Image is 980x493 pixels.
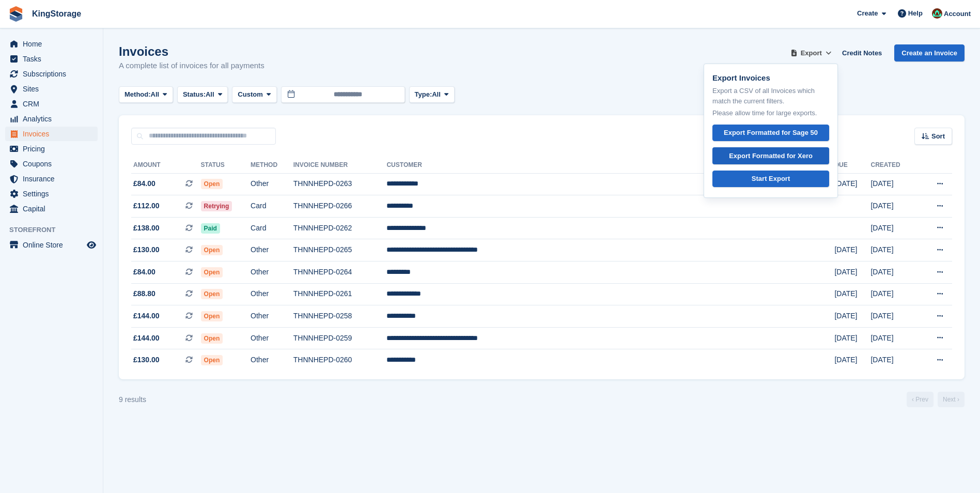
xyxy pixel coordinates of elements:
p: A complete list of invoices for all payments [119,60,265,72]
span: Tasks [23,52,85,66]
span: £130.00 [133,355,160,365]
a: menu [5,112,98,126]
div: Start Export [752,174,790,184]
span: Open [201,311,223,321]
a: Preview store [85,239,98,251]
a: Next [938,392,965,407]
span: CRM [23,97,85,111]
td: [DATE] [870,349,917,371]
span: £138.00 [133,223,160,234]
span: Method: [125,89,151,100]
span: Open [201,355,223,365]
span: Pricing [23,142,85,156]
a: Create an Invoice [894,44,965,61]
span: Coupons [23,157,85,171]
span: Help [908,8,923,19]
span: Online Store [23,238,85,252]
span: Sites [23,82,85,96]
div: Export Formatted for Xero [729,151,813,161]
a: menu [5,97,98,111]
th: Customer [386,157,834,174]
td: THNNHEPD-0263 [293,173,387,195]
th: Amount [131,157,201,174]
td: [DATE] [834,239,870,261]
button: Export [788,44,834,61]
td: Card [251,217,293,239]
a: menu [5,187,98,201]
a: KingStorage [28,5,85,22]
button: Custom [232,86,276,103]
span: Analytics [23,112,85,126]
div: 9 results [119,394,146,405]
td: THNNHEPD-0261 [293,283,387,305]
span: Open [201,245,223,255]
td: THNNHEPD-0264 [293,261,387,284]
td: THNNHEPD-0265 [293,239,387,261]
td: [DATE] [870,305,917,328]
span: Open [201,333,223,344]
span: Insurance [23,172,85,186]
span: All [432,89,441,100]
a: menu [5,82,98,96]
td: [DATE] [870,173,917,195]
a: menu [5,37,98,51]
span: All [206,89,214,100]
td: [DATE] [870,261,917,284]
span: All [151,89,160,100]
a: Credit Notes [838,44,886,61]
span: Subscriptions [23,67,85,81]
td: THNNHEPD-0258 [293,305,387,328]
td: THNNHEPD-0266 [293,195,387,218]
td: Other [251,305,293,328]
td: THNNHEPD-0260 [293,349,387,371]
span: Open [201,289,223,299]
span: £88.80 [133,288,155,299]
span: Create [857,8,878,19]
p: Export Invoices [712,72,829,84]
a: Previous [907,392,934,407]
th: Status [201,157,251,174]
span: £84.00 [133,178,155,189]
span: Open [201,179,223,189]
td: [DATE] [834,349,870,371]
span: Invoices [23,127,85,141]
th: Invoice Number [293,157,387,174]
span: £84.00 [133,267,155,278]
a: Export Formatted for Xero [712,147,829,164]
a: menu [5,157,98,171]
nav: Page [905,392,967,407]
span: Sort [931,131,945,142]
th: Created [870,157,917,174]
span: £144.00 [133,333,160,344]
td: [DATE] [870,283,917,305]
td: Other [251,349,293,371]
th: Due [834,157,870,174]
span: Status: [183,89,206,100]
a: menu [5,142,98,156]
span: Retrying [201,201,232,211]
p: Please allow time for large exports. [712,108,829,118]
p: Export a CSV of all Invoices which match the current filters. [712,86,829,106]
span: £112.00 [133,201,160,211]
a: menu [5,52,98,66]
span: Export [801,48,822,58]
span: £144.00 [133,311,160,321]
span: Account [944,9,971,19]
td: [DATE] [834,305,870,328]
span: Home [23,37,85,51]
span: £130.00 [133,244,160,255]
a: Start Export [712,171,829,188]
span: Paid [201,223,220,234]
img: John King [932,8,942,19]
div: Export Formatted for Sage 50 [724,128,818,138]
td: [DATE] [870,217,917,239]
td: [DATE] [834,327,870,349]
td: [DATE] [834,283,870,305]
td: [DATE] [870,239,917,261]
td: Card [251,195,293,218]
button: Method: All [119,86,173,103]
span: Settings [23,187,85,201]
td: [DATE] [834,173,870,195]
button: Type: All [409,86,455,103]
span: Type: [415,89,432,100]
